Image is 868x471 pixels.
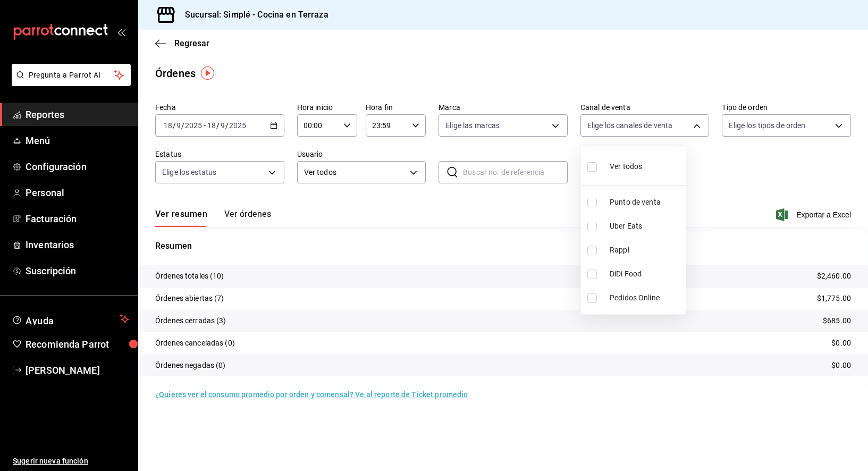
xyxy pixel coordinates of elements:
[610,245,681,256] span: Rappi
[201,66,214,80] img: Tooltip marker
[610,292,681,304] span: Pedidos Online
[610,161,642,172] span: Ver todos
[610,221,681,232] span: Uber Eats
[610,268,681,280] span: DiDi Food
[610,197,681,208] span: Punto de venta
